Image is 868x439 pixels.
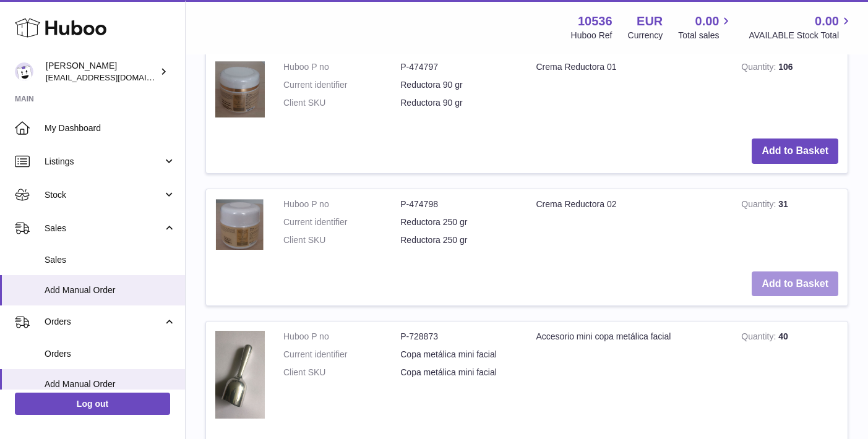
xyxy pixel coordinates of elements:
span: Orders [45,316,163,328]
strong: 10536 [578,13,612,30]
dd: P-728873 [400,331,517,343]
strong: Quantity [741,199,778,212]
span: AVAILABLE Stock Total [749,30,853,41]
td: 106 [732,52,848,130]
td: Crema Reductora 01 [527,52,733,130]
a: 0.00 AVAILABLE Stock Total [749,13,853,41]
span: Listings [45,156,163,168]
div: Huboo Ref [571,30,612,41]
dt: Huboo P no [283,331,400,343]
dd: Reductora 90 gr [400,79,517,91]
dt: Client SKU [283,367,400,378]
dd: Copa metálica mini facial [400,367,517,378]
dd: Reductora 250 gr [400,216,517,228]
span: Sales [45,223,163,234]
dt: Client SKU [283,234,400,246]
dt: Current identifier [283,216,400,228]
dd: Reductora 90 gr [400,97,517,109]
dt: Current identifier [283,79,400,91]
dt: Huboo P no [283,61,400,73]
button: Add to Basket [752,139,838,164]
span: 0.00 [695,13,720,30]
span: Stock [45,189,163,201]
span: Add Manual Order [45,378,176,390]
strong: Quantity [741,62,778,75]
dd: P-474798 [400,198,517,210]
img: Crema Reductora 02 [215,198,265,249]
strong: Quantity [741,331,778,344]
dd: Reductora 250 gr [400,234,517,246]
div: [PERSON_NAME] [46,60,157,83]
span: Total sales [678,30,733,41]
span: Add Manual Order [45,284,176,296]
img: Accesorio mini copa metálica facial [215,331,265,419]
span: Orders [45,348,176,360]
dd: Copa metálica mini facial [400,349,517,360]
span: Sales [45,254,176,266]
td: Crema Reductora 02 [527,189,733,262]
button: Add to Basket [752,271,838,297]
dt: Huboo P no [283,198,400,210]
a: Log out [15,393,170,415]
strong: EUR [637,13,663,30]
span: [EMAIL_ADDRESS][DOMAIN_NAME] [46,72,182,82]
div: Currency [628,30,663,41]
td: 40 [732,322,848,431]
td: Accesorio mini copa metálica facial [527,322,733,431]
dt: Current identifier [283,349,400,360]
a: 0.00 Total sales [678,13,733,41]
dd: P-474797 [400,61,517,73]
img: Crema Reductora 01 [215,61,265,117]
td: 31 [732,189,848,262]
span: My Dashboard [45,122,176,134]
span: 0.00 [815,13,839,30]
img: riberoyepescamila@hotmail.com [15,62,33,81]
dt: Client SKU [283,97,400,109]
